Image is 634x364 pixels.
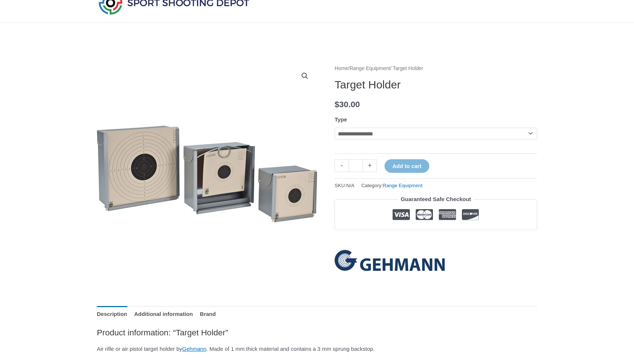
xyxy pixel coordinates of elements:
[335,236,537,244] iframe: Customer reviews powered by Trustpilot
[97,327,537,338] h2: Product information: “Target Holder”
[97,344,537,354] p: Air rifle or air pistol target holder by . Made of 1 mm thick material and contains a 3 mm sprung...
[298,69,311,83] a: View full-screen image gallery
[346,183,355,188] span: N/A
[335,250,445,271] a: Gehmann
[335,159,349,172] a: -
[335,64,537,73] nav: Breadcrumb
[335,78,537,91] h1: Target Holder
[335,100,360,109] bdi: 30.00
[385,159,429,173] button: Add to cart
[335,181,354,190] span: SKU:
[182,346,207,352] a: Gehmann
[361,181,423,190] span: Category:
[383,183,422,188] a: Range Equipment
[335,116,347,123] label: Type
[200,306,216,322] a: Brand
[349,159,363,172] input: Product quantity
[134,306,193,322] a: Additional information
[363,159,377,172] a: +
[350,66,390,71] a: Range Equipment
[97,64,317,284] img: Target Holder
[335,100,339,109] span: $
[398,194,474,204] legend: Guaranteed Safe Checkout
[97,306,127,322] a: Description
[335,66,348,71] a: Home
